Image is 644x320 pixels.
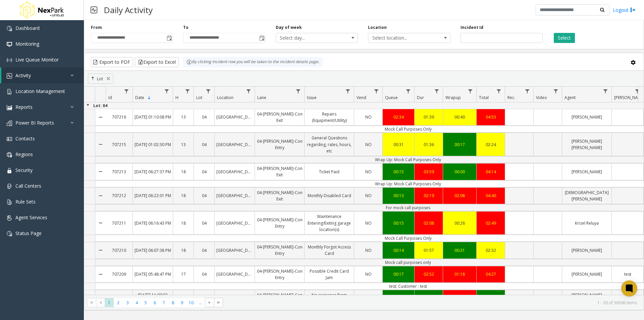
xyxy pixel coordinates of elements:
a: Maintenance Entering/Exiting garage location(s) [305,212,354,234]
div: 00:31 [384,141,413,148]
a: 02:49 [477,218,505,228]
a: 04 [194,269,214,279]
span: NO [365,220,372,226]
span: Wrapup [445,95,461,100]
a: Activity [1,67,84,83]
img: 'icon' [7,42,12,47]
img: logout [630,6,636,13]
span: Page 6 [150,298,159,307]
a: 04 [194,245,214,255]
span: Lot [196,95,202,100]
span: NO [365,247,372,253]
div: 04:27 [478,271,503,277]
a: NO [354,269,382,279]
img: pageIcon [91,2,97,18]
a: 707210 [106,245,132,255]
a: NO [354,112,382,122]
a: 00:15 [383,167,414,177]
a: 04-[PERSON_NAME]-Con Entry [255,215,304,231]
a: 18 [173,218,194,228]
span: Status Page [15,230,42,236]
a: [PERSON_NAME] [562,245,611,255]
span: NO [365,271,372,277]
span: Activity [15,72,31,79]
a: 00:17 [383,269,414,279]
a: Agent Filter Menu [601,87,610,96]
div: 02:19 [416,192,441,199]
label: To [183,25,189,31]
span: H [175,95,178,100]
a: Collapse Details [95,264,106,285]
img: 'icon' [7,136,12,142]
a: 04 [194,167,214,177]
img: 'icon' [7,215,12,221]
a: [GEOGRAPHIC_DATA] [215,140,255,149]
span: Location Management [15,88,65,94]
a: 00:13 [383,191,414,200]
img: 'icon' [7,121,12,126]
a: 01:18 [443,269,476,279]
a: [GEOGRAPHIC_DATA] [215,218,255,228]
span: Regions [15,151,33,157]
span: Agent Services [15,214,47,221]
a: [DATE] 05:48:47 PM [133,269,173,279]
a: 02:08 [415,218,443,228]
div: 02:32 [478,247,503,254]
span: Page 10 [187,298,196,307]
a: 00:40 [443,112,476,122]
a: Location Filter Menu [244,87,253,96]
span: Reports [15,104,33,110]
span: Page 4 [132,298,141,307]
span: Page 7 [159,298,168,307]
span: Total [479,95,489,100]
a: 00:15 [383,218,414,228]
a: 00:17 [443,140,476,149]
img: 'icon' [7,89,12,94]
a: Lane Filter Menu [294,87,303,96]
a: [DATE] 11:09:02 AM [133,290,173,306]
span: Live Queue Monitor [15,56,59,63]
span: Lane [257,95,266,100]
span: Security [15,167,33,173]
a: 707211 [106,218,132,228]
a: Collapse Details [95,239,106,261]
img: 'icon' [7,73,12,79]
a: 02:52 [415,269,443,279]
a: Monthly Forgot Access Card [305,242,354,258]
div: 02:08 [445,192,475,199]
span: Id [108,95,112,100]
a: NO [354,191,382,200]
a: 04-[PERSON_NAME]-Con Entry [255,266,304,282]
span: Dur [417,95,424,100]
div: 00:14 [384,247,413,254]
label: Location [368,25,387,31]
a: 18 [173,191,194,200]
span: Toggle popup [165,33,173,43]
img: 'icon' [7,231,12,236]
div: 02:08 [416,220,441,226]
a: Collapse Details [95,209,106,237]
a: 02:24 [477,140,505,149]
a: Parker Filter Menu [633,87,642,96]
a: Collapse Group [85,102,91,108]
button: Export to Excel [135,57,179,67]
a: 18 [173,245,194,255]
a: 01:39 [415,112,443,122]
img: 'icon' [7,152,12,157]
span: Go to the last page [216,300,221,305]
a: [DATE] 01:02:30 PM [133,140,173,149]
div: 04:14 [478,169,503,175]
a: NO [354,218,382,228]
a: Logout [613,6,636,13]
label: From [91,25,102,31]
img: 'icon' [7,199,12,205]
div: By clicking Incident row you will be taken to the incident details page. [183,57,323,67]
div: 00:40 [445,114,475,120]
div: 00:17 [384,271,413,277]
span: Contacts [15,135,35,142]
span: Page 11 [196,298,205,307]
div: 03:59 [416,169,441,175]
a: 02:19 [415,191,443,200]
a: 03:59 [415,167,443,177]
a: 707206 [106,293,132,303]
